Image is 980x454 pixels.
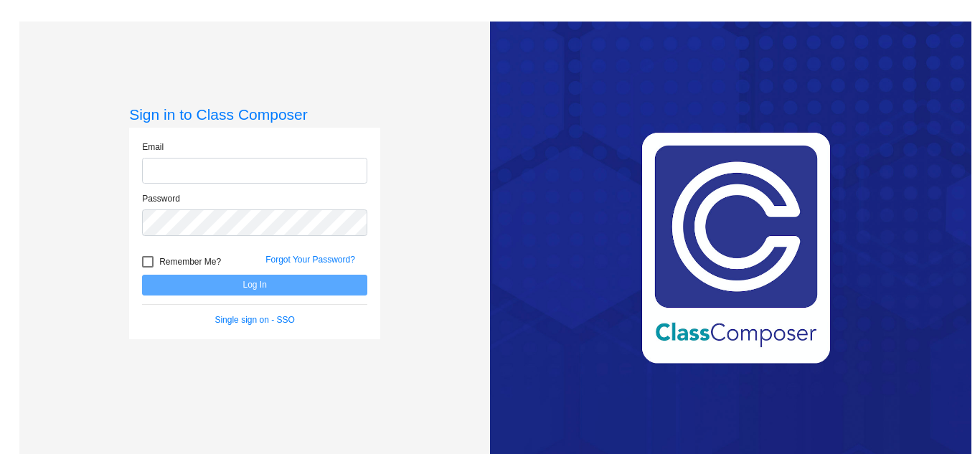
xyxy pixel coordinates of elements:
button: Log In [142,275,367,295]
a: Forgot Your Password? [265,255,355,265]
span: Remember Me? [159,253,221,270]
label: Email [142,141,164,153]
h3: Sign in to Class Composer [129,105,380,123]
a: Single sign on - SSO [215,315,294,325]
label: Password [142,192,180,205]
